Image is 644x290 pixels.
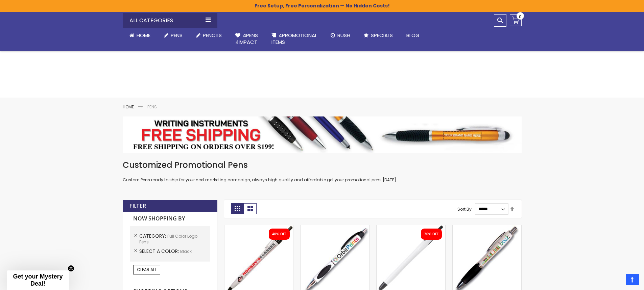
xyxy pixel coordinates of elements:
a: Pencils [189,28,229,43]
span: Get your Mystery Deal! [13,273,63,287]
div: 40% OFF [272,232,286,237]
img: Pens [123,116,522,153]
span: Select A Color [139,248,180,255]
h1: Customized Promotional Pens [123,160,522,170]
span: Pencils [203,32,222,39]
label: Sort By [457,206,472,212]
strong: Now Shopping by [130,212,210,226]
span: Specials [371,32,393,39]
a: 0 [510,14,522,26]
span: Category [139,233,167,239]
strong: Pens [147,104,157,110]
div: Custom Pens ready to ship for your next marketing campaign, always high quality and affordable ge... [123,160,522,183]
a: Pens [157,28,189,43]
a: Basset III Pen - Full Color Imprint-Black [453,225,521,231]
div: 30% OFF [424,232,438,237]
a: Home [123,104,134,110]
strong: Grid [231,203,244,214]
a: iSlimster II - Full Color-Black [377,225,445,231]
a: slimster-full-color-pen-Black [224,225,293,231]
a: 4Pens4impact [229,28,265,50]
span: 4Pens 4impact [235,32,258,46]
div: Get your Mystery Deal!Close teaser [7,270,69,290]
span: Pens [171,32,183,39]
a: 4PROMOTIONALITEMS [265,28,324,50]
a: Clear All [133,265,160,274]
span: Rush [337,32,350,39]
a: Specials [357,28,400,43]
a: Denya - Full Color-Black [301,225,369,231]
span: Blog [406,32,420,39]
span: Black [180,248,192,254]
a: Rush [324,28,357,43]
span: Full Color Logo Pens [139,233,197,245]
span: 4PROMOTIONAL ITEMS [271,32,317,46]
a: Top [626,274,639,285]
span: Clear All [137,267,157,272]
span: Home [137,32,150,39]
span: 0 [519,14,522,20]
a: Home [123,28,157,43]
strong: Filter [129,202,146,210]
a: Blog [400,28,426,43]
button: Close teaser [68,265,74,272]
div: All Categories [123,13,217,28]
